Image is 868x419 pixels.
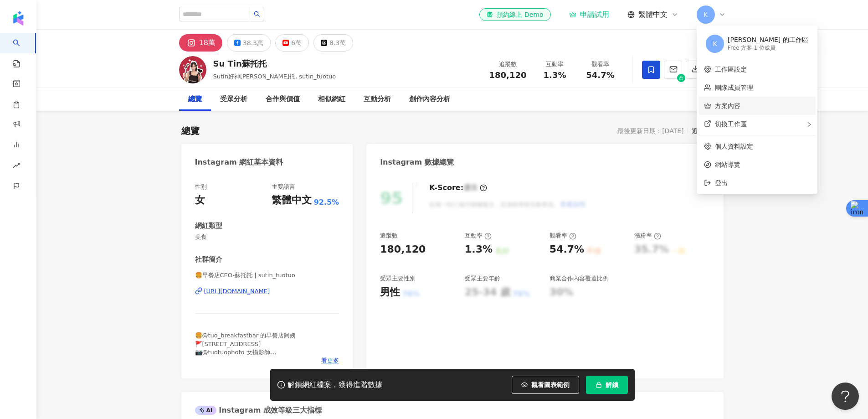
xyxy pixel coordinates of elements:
[314,197,339,207] span: 92.5%
[313,34,353,52] button: 8.3萬
[728,44,808,52] div: Free 方案 - 1 位成員
[195,221,222,231] div: 網紅類型
[181,124,200,137] div: 總覽
[318,94,345,105] div: 相似網紅
[195,287,339,295] a: [URL][DOMAIN_NAME]
[195,405,322,415] div: Instagram 成效等級三大指標
[531,381,570,388] span: 觀看圖表範例
[195,157,283,167] div: Instagram 網紅基本資料
[715,143,753,150] a: 個人資料設定
[195,183,207,191] div: 性別
[179,56,206,83] img: KOL Avatar
[254,11,260,17] span: search
[715,179,728,186] span: 登出
[569,10,609,19] a: 申請試用
[544,71,566,80] span: 1.3%
[465,243,493,257] div: 1.3%
[606,381,618,388] span: 解鎖
[195,233,339,241] span: 美食
[213,58,336,69] div: Su Tin蘇托托
[715,102,740,109] a: 方案內容
[550,243,584,257] div: 54.7%
[291,36,302,49] div: 6萬
[195,406,217,415] div: AI
[329,36,346,49] div: 8.3萬
[512,376,579,394] button: 觀看圖表範例
[227,34,271,52] button: 38.3萬
[243,36,263,49] div: 38.3萬
[715,84,753,91] a: 團隊成員管理
[728,36,808,45] div: [PERSON_NAME] 的工作區
[380,285,400,300] div: 男性
[638,10,668,20] span: 繁體中文
[188,94,202,105] div: 總覽
[704,10,708,20] span: K
[199,36,216,49] div: 18萬
[275,34,309,52] button: 6萬
[204,287,270,295] div: [URL][DOMAIN_NAME]
[380,274,416,283] div: 受眾主要性別
[409,94,450,105] div: 創作內容分析
[380,157,454,167] div: Instagram 數據總覽
[429,183,487,193] div: K-Score :
[583,60,618,69] div: 觀看率
[272,193,312,207] div: 繁體中文
[195,255,222,264] div: 社群簡介
[11,11,26,26] img: logo icon
[321,357,339,365] span: 看更多
[195,332,337,380] span: 🍔@tuo_breakfastbar 的早餐店阿姨 🚩[STREET_ADDRESS] 📷@tuotuophoto 女攝影師 可以叫我托姨或[PERSON_NAME]🐱 💌合作寄信➡️[EMAI...
[617,127,683,134] div: 最後更新日期：[DATE]
[364,94,391,105] div: 互動分析
[487,10,543,19] div: 預約線上 Demo
[380,243,426,257] div: 180,120
[13,156,20,177] span: rise
[195,271,339,279] span: 🍔早餐店CEO-蘇托托 | sutin_tuotuo
[715,120,747,128] span: 切換工作區
[715,66,747,73] a: 工作區設定
[550,232,576,240] div: 觀看率
[550,274,609,283] div: 商業合作內容覆蓋比例
[288,380,382,390] div: 解鎖網紅檔案，獲得進階數據
[586,376,628,394] button: 解鎖
[179,34,222,52] button: 18萬
[634,232,661,240] div: 漲粉率
[220,94,247,105] div: 受眾分析
[213,73,336,80] span: Sutin好神[PERSON_NAME]托, sutin_tuotuo
[195,193,205,207] div: 女
[380,232,398,240] div: 追蹤數
[465,274,500,283] div: 受眾主要年齡
[465,232,492,240] div: 互動率
[713,39,717,49] span: K
[692,125,724,137] div: 近三個月
[715,160,810,170] span: 網站導覽
[806,122,812,127] span: right
[266,94,300,105] div: 合作與價值
[538,60,572,69] div: 互動率
[489,60,527,69] div: 追蹤數
[586,71,614,80] span: 54.7%
[13,33,31,68] a: search
[489,70,527,80] span: 180,120
[479,8,550,21] a: 預約線上 Demo
[272,183,295,191] div: 主要語言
